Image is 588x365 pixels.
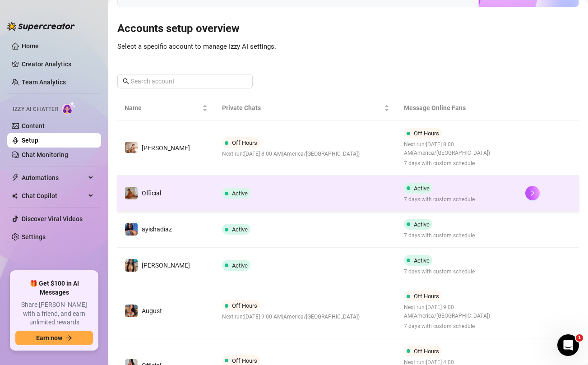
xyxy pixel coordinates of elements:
span: Next run: [DATE] 8:00 AM ( America/[GEOGRAPHIC_DATA] ) [222,150,360,158]
img: August [125,305,138,317]
span: Select a specific account to manage Izzy AI settings. [117,42,276,51]
a: Creator Analytics [22,57,94,71]
span: 1 [576,334,583,342]
input: Search account [131,76,240,86]
span: Next run: [DATE] 8:00 AM ( America/[GEOGRAPHIC_DATA] ) [404,140,511,157]
span: Active [232,190,248,197]
a: Setup [22,137,38,144]
span: Active [232,262,248,269]
span: Active [232,226,248,233]
span: 🎁 Get $100 in AI Messages [15,279,93,297]
span: Izzy AI Chatter [13,105,58,114]
span: Active [414,185,430,192]
img: AI Chatter [62,102,76,115]
a: Chat Monitoring [22,151,68,158]
span: ayishadiaz [142,226,172,233]
span: Off Hours [232,302,257,309]
span: Automations [22,171,86,185]
span: Off Hours [414,293,439,300]
img: Chat Copilot [12,193,18,199]
span: Private Chats [222,103,383,113]
button: Earn nowarrow-right [15,331,93,345]
th: Message Online Fans [397,96,518,120]
span: 7 days with custom schedule [404,231,475,240]
span: arrow-right [66,335,72,341]
span: Name [125,103,200,113]
span: Off Hours [414,130,439,137]
span: search [123,78,129,84]
a: Team Analytics [22,79,66,86]
img: logo-BBDzfeDw.svg [7,22,75,31]
span: Next run: [DATE] 9:00 AM ( America/[GEOGRAPHIC_DATA] ) [404,303,511,320]
a: Content [22,122,45,129]
a: Settings [22,233,46,240]
span: Next run: [DATE] 9:00 AM ( America/[GEOGRAPHIC_DATA] ) [222,313,360,321]
span: 7 days with custom schedule [404,268,475,276]
span: 7 days with custom schedule [404,195,475,204]
span: [PERSON_NAME] [142,262,190,269]
h3: Accounts setup overview [117,22,579,36]
span: Active [414,221,430,228]
span: 7 days with custom schedule [404,159,511,168]
span: August [142,307,162,314]
span: right [529,190,536,196]
span: Off Hours [232,139,257,146]
span: Share [PERSON_NAME] with a friend, and earn unlimited rewards [15,300,93,327]
a: Home [22,42,39,50]
img: Dayami [125,142,138,154]
span: thunderbolt [12,174,19,181]
span: Chat Copilot [22,189,86,203]
iframe: Intercom live chat [557,334,579,356]
a: Discover Viral Videos [22,215,83,222]
span: Off Hours [414,348,439,355]
button: right [525,186,540,200]
span: Official [142,189,161,197]
span: Active [414,257,430,264]
span: Earn now [36,334,62,342]
span: Off Hours [232,357,257,364]
span: 7 days with custom schedule [404,322,511,331]
img: Official [125,187,138,199]
th: Name [117,96,215,120]
span: [PERSON_NAME] [142,144,190,152]
img: Elizabeth [125,259,138,272]
th: Private Chats [215,96,397,120]
img: ayishadiaz [125,223,138,236]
